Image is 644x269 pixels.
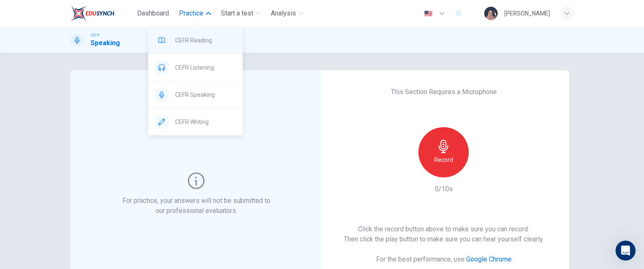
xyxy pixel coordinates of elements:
[391,87,497,97] h6: This Section Requires a Microphone
[7,187,161,202] textarea: Message…
[175,90,236,100] span: CEFR Speaking
[70,5,134,22] a: EduSynch logo
[19,123,122,130] a: [EMAIL_ADDRESS][DOMAIN_NAME]
[148,108,243,135] div: CEFR Writing
[131,3,147,19] button: Home
[175,35,236,45] span: CEFR Reading
[7,170,161,195] div: WAN says…
[134,6,172,21] button: Dashboard
[13,150,106,159] div: Did that answer your question?
[148,54,243,81] div: CEFR Listening
[13,205,20,212] button: Emoji picker
[434,155,453,165] h6: Record
[5,3,21,19] button: go back
[26,205,33,212] button: Gif picker
[144,202,157,215] button: Send a message…
[175,117,236,127] span: CEFR Writing
[7,32,161,145] div: Fin says…
[423,10,434,17] img: en
[179,8,203,18] span: Practice
[70,5,114,22] img: EduSynch logo
[13,82,154,139] div: However, the process of combining high scores from previous tests applies only to the CEFR Level ...
[504,8,550,18] div: [PERSON_NAME]
[91,38,120,48] h1: Speaking
[137,8,169,18] span: Dashboard
[484,7,498,20] img: Profile picture
[435,184,453,194] h6: 0/10s
[466,255,512,263] a: Google Chrome
[344,224,544,244] h6: Click the record button above to make sure you can record. Then click the play button to make sur...
[148,81,243,108] div: CEFR Speaking
[147,3,162,18] div: Close
[40,205,47,212] button: Upload attachment
[13,37,154,78] div: If you take multiple tests, we will take the highest scores from each section to compile your fin...
[24,5,37,18] img: Profile image for Fin
[41,8,51,14] h1: Fin
[7,145,112,164] div: Did that answer your question?
[418,127,469,177] button: Record
[271,8,296,18] span: Analysis
[121,196,272,216] h6: For practice, your answers will not be submitted to our professional evaluators.
[221,8,253,18] span: Start a test
[615,241,636,261] iframe: Intercom live chat
[176,6,214,21] button: Practice
[7,32,161,144] div: If you take multiple tests, we will take the highest scores from each section to compile your fin...
[77,168,91,182] button: Scroll to bottom
[218,6,264,21] button: Start a test
[376,254,512,264] h6: For the best performance, use
[91,32,99,38] span: CEFR
[148,27,243,54] div: CEFR Reading
[267,6,307,21] button: Analysis
[175,62,236,72] span: CEFR Listening
[7,145,161,170] div: Fin says…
